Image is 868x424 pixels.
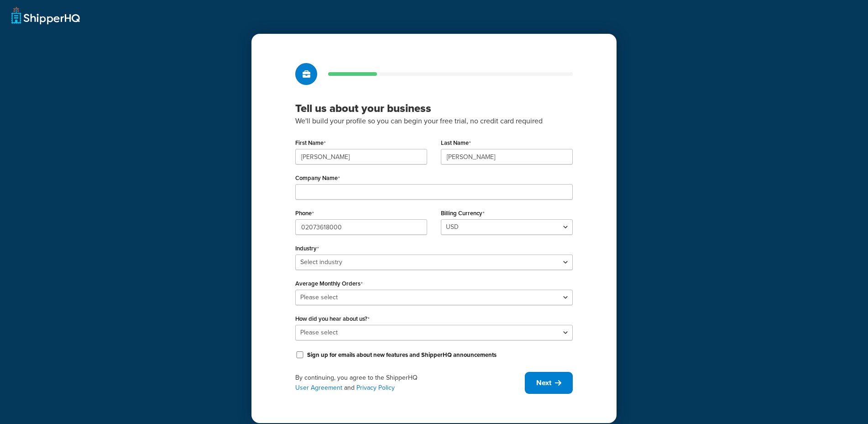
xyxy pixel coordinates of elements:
p: We'll build your profile so you can begin your free trial, no credit card required [295,115,573,127]
label: Sign up for emails about new features and ShipperHQ announcements [307,351,497,359]
span: Next [536,378,551,388]
h3: Tell us about your business [295,101,573,115]
label: Industry [295,245,319,252]
a: User Agreement [295,383,342,392]
a: Privacy Policy [356,383,395,392]
label: Average Monthly Orders [295,280,363,287]
label: Phone [295,210,314,217]
div: By continuing, you agree to the ShipperHQ and [295,373,525,393]
label: Last Name [441,139,471,147]
label: First Name [295,139,326,147]
label: Company Name [295,175,340,182]
button: Next [525,372,573,394]
label: How did you hear about us? [295,315,370,323]
label: Billing Currency [441,210,485,217]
